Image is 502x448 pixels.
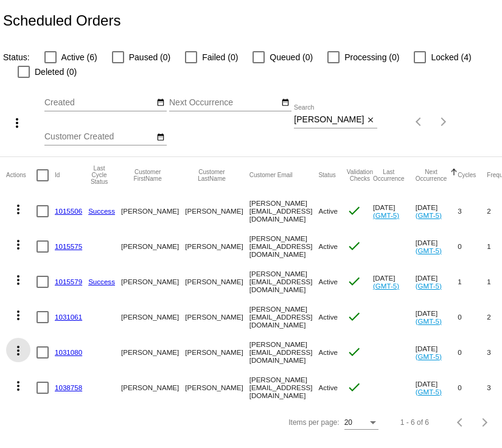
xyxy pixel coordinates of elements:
[344,50,399,65] span: Processing (0)
[416,211,442,219] a: (GMT-5)
[416,194,458,229] mat-cell: [DATE]
[407,110,431,134] button: Previous page
[347,309,361,324] mat-icon: check
[373,211,399,219] a: (GMT-5)
[431,110,456,134] button: Next page
[416,169,447,182] button: Change sorting for NextOccurrenceUtc
[185,169,238,182] button: Change sorting for CustomerLastName
[458,194,487,229] mat-cell: 3
[458,229,487,264] mat-cell: 0
[11,273,26,287] mat-icon: more_vert
[156,133,165,142] mat-icon: date_range
[318,207,338,215] span: Active
[185,264,249,299] mat-cell: [PERSON_NAME]
[294,115,364,125] input: Search
[416,335,458,370] mat-cell: [DATE]
[11,202,26,217] mat-icon: more_vert
[270,50,313,65] span: Queued (0)
[249,229,319,264] mat-cell: [PERSON_NAME][EMAIL_ADDRESS][DOMAIN_NAME]
[61,50,97,65] span: Active (6)
[347,203,361,218] mat-icon: check
[249,172,293,179] button: Change sorting for CustomerEmail
[121,335,185,370] mat-cell: [PERSON_NAME]
[55,172,60,179] button: Change sorting for Id
[416,229,458,264] mat-cell: [DATE]
[185,229,249,264] mat-cell: [PERSON_NAME]
[44,132,154,142] input: Customer Created
[318,383,338,391] span: Active
[416,370,458,405] mat-cell: [DATE]
[416,317,442,325] a: (GMT-5)
[347,345,361,359] mat-icon: check
[373,194,416,229] mat-cell: [DATE]
[55,207,82,215] a: 1015506
[55,348,82,356] a: 1031080
[318,242,338,250] span: Active
[281,98,290,108] mat-icon: date_range
[344,418,352,427] span: 20
[416,247,442,254] a: (GMT-5)
[400,418,429,427] div: 1 - 6 of 6
[121,194,185,229] mat-cell: [PERSON_NAME]
[458,299,487,335] mat-cell: 0
[169,98,279,108] input: Next Occurrence
[366,116,375,125] mat-icon: close
[3,12,120,29] h2: Scheduled Orders
[249,370,319,405] mat-cell: [PERSON_NAME][EMAIL_ADDRESS][DOMAIN_NAME]
[88,207,115,215] a: Success
[458,264,487,299] mat-cell: 1
[373,264,416,299] mat-cell: [DATE]
[11,237,26,252] mat-icon: more_vert
[458,172,476,179] button: Change sorting for Cycles
[448,410,473,435] button: Previous page
[249,335,319,370] mat-cell: [PERSON_NAME][EMAIL_ADDRESS][DOMAIN_NAME]
[121,169,174,182] button: Change sorting for CustomerFirstName
[416,388,442,396] a: (GMT-5)
[121,264,185,299] mat-cell: [PERSON_NAME]
[129,50,170,65] span: Paused (0)
[249,299,319,335] mat-cell: [PERSON_NAME][EMAIL_ADDRESS][DOMAIN_NAME]
[11,343,26,358] mat-icon: more_vert
[156,98,165,108] mat-icon: date_range
[10,116,24,130] mat-icon: more_vert
[121,299,185,335] mat-cell: [PERSON_NAME]
[88,165,110,185] button: Change sorting for LastProcessingCycleId
[431,50,471,65] span: Locked (4)
[35,65,77,79] span: Deleted (0)
[55,313,82,321] a: 1031061
[373,282,399,290] a: (GMT-5)
[11,379,26,393] mat-icon: more_vert
[416,299,458,335] mat-cell: [DATE]
[249,264,319,299] mat-cell: [PERSON_NAME][EMAIL_ADDRESS][DOMAIN_NAME]
[458,335,487,370] mat-cell: 0
[347,274,361,289] mat-icon: check
[3,52,30,62] span: Status:
[121,370,185,405] mat-cell: [PERSON_NAME]
[416,264,458,299] mat-cell: [DATE]
[55,278,82,285] a: 1015579
[185,194,249,229] mat-cell: [PERSON_NAME]
[318,313,338,321] span: Active
[318,348,338,356] span: Active
[55,383,82,391] a: 1038758
[458,370,487,405] mat-cell: 0
[347,380,361,394] mat-icon: check
[318,172,335,179] button: Change sorting for Status
[202,50,238,65] span: Failed (0)
[347,157,373,194] mat-header-cell: Validation Checks
[44,98,154,108] input: Created
[6,157,37,194] mat-header-cell: Actions
[185,370,249,405] mat-cell: [PERSON_NAME]
[185,299,249,335] mat-cell: [PERSON_NAME]
[55,242,82,250] a: 1015575
[318,278,338,285] span: Active
[88,278,115,285] a: Success
[344,419,378,427] mat-select: Items per page:
[364,114,377,127] button: Clear
[373,169,405,182] button: Change sorting for LastOccurrenceUtc
[249,194,319,229] mat-cell: [PERSON_NAME][EMAIL_ADDRESS][DOMAIN_NAME]
[11,308,26,323] mat-icon: more_vert
[288,418,339,427] div: Items per page:
[347,239,361,253] mat-icon: check
[185,335,249,370] mat-cell: [PERSON_NAME]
